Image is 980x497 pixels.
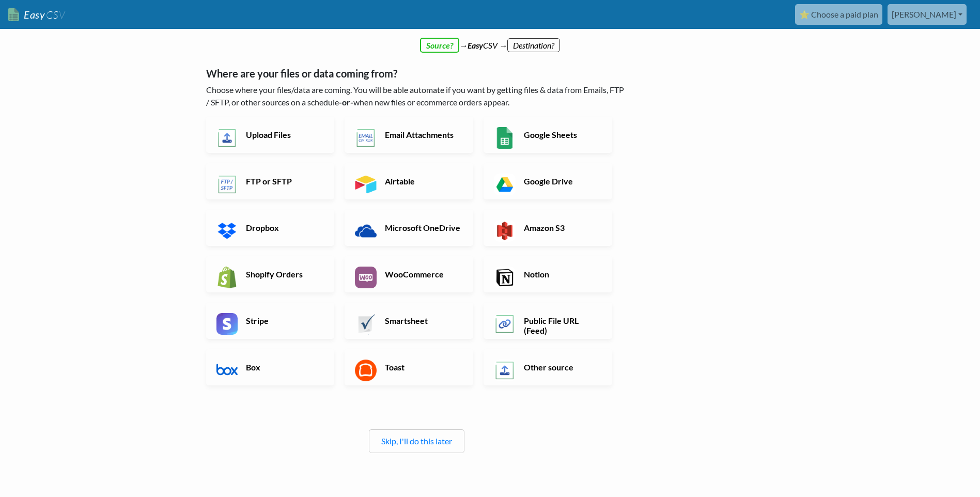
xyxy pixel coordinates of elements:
h6: Google Drive [521,176,602,186]
img: Email New CSV or XLSX File App & API [355,127,377,149]
h6: Shopify Orders [243,269,324,279]
a: WooCommerce [345,256,473,292]
p: Choose where your files/data are coming. You will be able automate if you want by getting files &... [206,84,627,108]
a: FTP or SFTP [206,163,335,199]
img: Toast App & API [355,360,377,381]
a: Upload Files [206,117,335,153]
a: Other source [484,349,612,385]
h6: Box [243,362,324,372]
b: -or- [339,97,353,107]
img: Other Source App & API [494,360,516,381]
img: Amazon S3 App & API [494,220,516,242]
a: Smartsheet [345,303,473,339]
a: Google Drive [484,163,612,199]
img: Dropbox App & API [216,220,238,242]
a: Box [206,349,335,385]
img: FTP or SFTP App & API [216,174,238,195]
img: Microsoft OneDrive App & API [355,220,377,242]
a: Shopify Orders [206,256,335,292]
h6: Notion [521,269,602,279]
a: Toast [345,349,473,385]
h6: Microsoft OneDrive [382,223,463,232]
h6: Airtable [382,176,463,186]
span: CSV [45,8,65,21]
a: Amazon S3 [484,210,612,246]
h5: Where are your files or data coming from? [206,67,627,80]
a: Stripe [206,303,335,339]
img: Box App & API [216,360,238,381]
a: ⭐ Choose a paid plan [795,4,882,25]
div: → CSV → [196,29,785,52]
img: WooCommerce App & API [355,267,377,288]
a: Email Attachments [345,117,473,153]
img: Google Sheets App & API [494,127,516,149]
a: Public File URL (Feed) [484,303,612,339]
a: Microsoft OneDrive [345,210,473,246]
img: Airtable App & API [355,174,377,195]
h6: Email Attachments [382,130,463,139]
h6: Google Sheets [521,130,602,139]
img: Public File URL App & API [494,313,516,335]
img: Stripe App & API [216,313,238,335]
h6: FTP or SFTP [243,176,324,186]
img: Shopify App & API [216,267,238,288]
h6: Public File URL (Feed) [521,316,602,335]
h6: Stripe [243,316,324,325]
img: Upload Files App & API [216,127,238,149]
a: Skip, I'll do this later [381,436,452,446]
a: Dropbox [206,210,335,246]
a: [PERSON_NAME] [888,4,967,25]
h6: Smartsheet [382,316,463,325]
h6: Upload Files [243,130,324,139]
h6: Other source [521,362,602,372]
a: EasyCSV [8,4,65,25]
h6: WooCommerce [382,269,463,279]
img: Google Drive App & API [494,174,516,195]
img: Smartsheet App & API [355,313,377,335]
a: Notion [484,256,612,292]
h6: Toast [382,362,463,372]
h6: Dropbox [243,223,324,232]
img: Notion App & API [494,267,516,288]
h6: Amazon S3 [521,223,602,232]
a: Airtable [345,163,473,199]
a: Google Sheets [484,117,612,153]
